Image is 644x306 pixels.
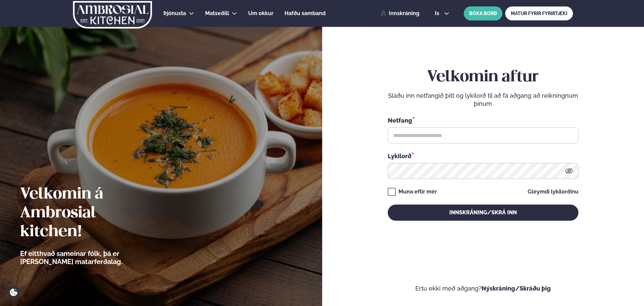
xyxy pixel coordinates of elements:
[342,285,624,293] p: Ertu ekki með aðgang?
[285,9,326,17] a: Hafðu samband
[435,11,441,16] span: is
[482,285,551,292] a: Nýskráning/Skráðu þig
[205,10,229,16] span: Matseðill
[388,116,578,125] div: Netfang
[381,10,419,16] a: Innskráning
[205,9,229,17] a: Matseðill
[505,6,573,20] a: MATUR FYRIR FYRIRTÆKI
[20,185,160,242] h2: Velkomin á Ambrosial kitchen!
[388,151,578,160] div: Lykilorð
[388,92,578,108] p: Sláðu inn netfangið þitt og lykilorð til að fá aðgang að reikningnum þínum
[388,68,578,87] h2: Velkomin aftur
[163,9,186,17] a: Þjónusta
[464,6,502,20] button: BÓKA BORÐ
[20,250,160,266] p: Ef eitthvað sameinar fólk, þá er [PERSON_NAME] matarferðalag.
[388,205,578,221] button: Innskráning/Skrá inn
[72,1,153,29] img: logo
[528,189,578,194] a: Gleymdi lykilorðinu
[163,10,186,16] span: Þjónusta
[248,9,273,17] a: Um okkur
[248,10,273,16] span: Um okkur
[7,286,21,299] a: Cookie settings
[429,11,455,16] button: is
[285,10,326,16] span: Hafðu samband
